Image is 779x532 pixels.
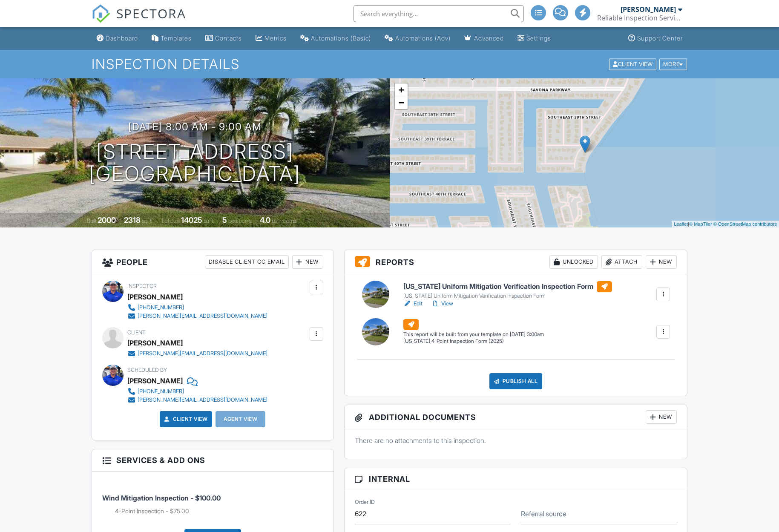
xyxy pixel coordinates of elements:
[127,396,267,404] a: [PERSON_NAME][EMAIL_ADDRESS][DOMAIN_NAME]
[609,58,656,70] div: Client View
[102,494,221,502] span: Wind Mitigation Inspection - $100.00
[403,281,612,300] a: [US_STATE] Uniform Mitigation Verification Inspection Form [US_STATE] Uniform Mitigation Verifica...
[355,436,677,445] p: There are no attachments to this inspection.
[138,397,267,403] div: [PERSON_NAME][EMAIL_ADDRESS][DOMAIN_NAME]
[127,336,183,349] div: [PERSON_NAME]
[115,507,323,515] li: Add on: 4-Point Inspection
[354,5,524,22] input: Search everything...
[489,373,543,389] div: Publish All
[163,415,208,423] a: Client View
[138,313,267,319] div: [PERSON_NAME][EMAIL_ADDRESS][DOMAIN_NAME]
[148,31,195,46] a: Templates
[713,221,777,227] a: © OpenStreetMap contributors
[181,216,202,224] div: 14025
[345,405,687,429] h3: Additional Documents
[215,35,242,42] div: Contacts
[395,83,408,96] a: Zoom in
[138,388,184,395] div: [PHONE_NUMBER]
[128,121,262,132] h3: [DATE] 8:00 am - 9:00 am
[127,374,183,387] div: [PERSON_NAME]
[204,218,214,224] span: sq.ft.
[142,218,154,224] span: sq. ft.
[521,509,566,518] label: Referral source
[672,221,779,228] div: |
[127,387,267,396] a: [PHONE_NUMBER]
[625,31,686,46] a: Support Center
[98,216,116,224] div: 2000
[637,35,683,42] div: Support Center
[127,283,157,289] span: Inspector
[92,250,333,274] h3: People
[474,35,504,42] div: Advanced
[403,293,612,299] div: [US_STATE] Uniform Mitigation Verification Inspection Form
[127,367,167,373] span: Scheduled By
[395,35,451,42] div: Automations (Adv)
[161,35,192,42] div: Templates
[93,31,141,46] a: Dashboard
[89,141,300,186] h1: [STREET_ADDRESS] [GEOGRAPHIC_DATA]
[127,349,267,358] a: [PERSON_NAME][EMAIL_ADDRESS][DOMAIN_NAME]
[124,216,141,224] div: 2318
[202,31,245,46] a: Contacts
[601,255,642,269] div: Attach
[222,216,227,224] div: 5
[621,5,676,14] div: [PERSON_NAME]
[272,218,296,224] span: bathrooms
[92,12,186,29] a: SPECTORA
[264,35,287,42] div: Metrics
[116,4,186,22] span: SPECTORA
[526,35,551,42] div: Settings
[102,478,323,522] li: Service: Wind Mitigation Inspection
[162,218,180,224] span: Lot Size
[228,218,252,224] span: bedrooms
[403,281,612,292] h6: [US_STATE] Uniform Mitigation Verification Inspection Form
[345,468,687,490] h3: Internal
[403,299,423,308] a: Edit
[205,255,289,269] div: Disable Client CC Email
[461,31,507,46] a: Advanced
[252,31,290,46] a: Metrics
[646,410,677,424] div: New
[297,31,374,46] a: Automations (Basic)
[355,498,375,506] label: Order ID
[646,255,677,269] div: New
[431,299,453,308] a: View
[106,35,138,42] div: Dashboard
[127,290,183,303] div: [PERSON_NAME]
[659,58,687,70] div: More
[292,255,323,269] div: New
[127,303,267,312] a: [PHONE_NUMBER]
[395,96,408,109] a: Zoom out
[345,250,687,274] h3: Reports
[403,338,544,345] div: [US_STATE] 4-Point Inspection Form (2025)
[127,329,146,336] span: Client
[608,60,658,67] a: Client View
[260,216,270,224] div: 4.0
[549,255,598,269] div: Unlocked
[674,221,688,227] a: Leaflet
[138,304,184,311] div: [PHONE_NUMBER]
[381,31,454,46] a: Automations (Advanced)
[311,35,371,42] div: Automations (Basic)
[597,14,682,22] div: Reliable Inspection Services, LLC.
[87,218,96,224] span: Built
[403,331,544,338] div: This report will be built from your template on [DATE] 3:00am
[92,4,110,23] img: The Best Home Inspection Software - Spectora
[138,350,267,357] div: [PERSON_NAME][EMAIL_ADDRESS][DOMAIN_NAME]
[92,449,333,472] h3: Services & Add ons
[514,31,555,46] a: Settings
[92,57,688,72] h1: Inspection Details
[689,221,712,227] a: © MapTiler
[127,312,267,320] a: [PERSON_NAME][EMAIL_ADDRESS][DOMAIN_NAME]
